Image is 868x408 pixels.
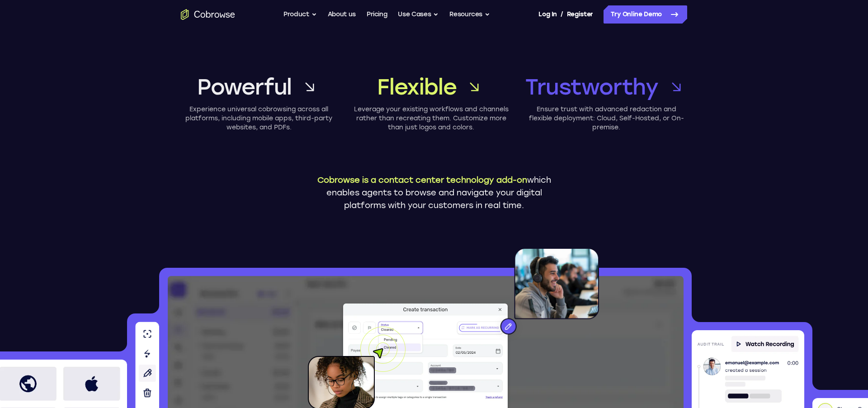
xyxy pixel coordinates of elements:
[353,105,509,132] p: Leverage your existing workflows and channels rather than recreating them. Customize more than ju...
[459,248,599,344] img: An agent with a headset
[525,105,687,132] p: Ensure trust with advanced redaction and flexible deployment: Cloud, Self-Hosted, or On-premise.
[197,72,292,101] span: Powerful
[283,5,317,24] button: Product
[567,5,593,24] a: Register
[310,174,558,212] p: which enables agents to browse and navigate your digital platforms with your customers in real time.
[367,5,387,24] a: Pricing
[317,175,527,185] span: Cobrowse is a contact center technology add-on
[377,72,456,101] span: Flexible
[525,72,658,101] span: Trustworthy
[398,5,439,24] button: Use Cases
[353,72,509,101] a: Flexible
[181,72,337,101] a: Powerful
[525,72,687,101] a: Trustworthy
[561,9,563,20] span: /
[328,5,356,24] a: About us
[449,5,490,24] button: Resources
[538,5,557,24] a: Log In
[181,105,337,132] p: Experience universal cobrowsing across all platforms, including mobile apps, third-party websites...
[181,9,235,20] a: Go to the home page
[604,5,687,24] a: Try Online Demo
